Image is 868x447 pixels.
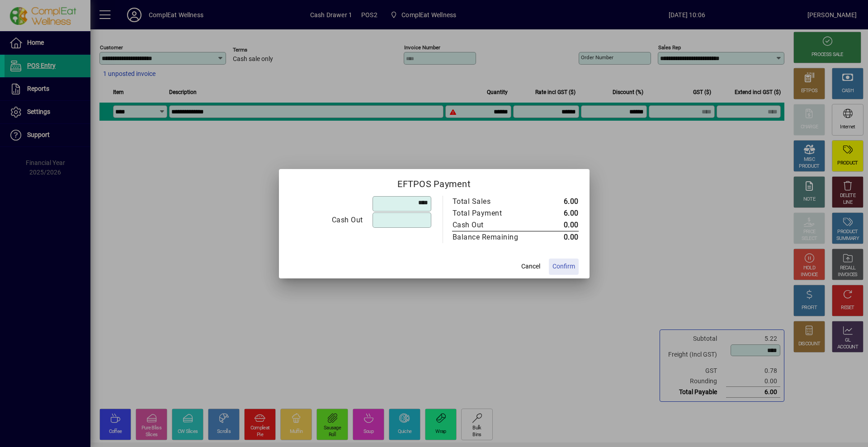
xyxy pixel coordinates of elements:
td: 6.00 [538,196,579,207]
h2: EFTPOS Payment [279,169,590,195]
td: 6.00 [538,207,579,219]
span: Confirm [552,262,575,271]
button: Cancel [516,259,545,275]
div: Cash Out [290,215,363,226]
div: Cash Out [453,220,528,231]
td: Total Payment [452,207,538,219]
span: Cancel [521,262,540,271]
td: 0.00 [538,231,579,243]
div: Balance Remaining [453,232,528,243]
td: Total Sales [452,196,538,207]
td: 0.00 [538,219,579,231]
button: Confirm [549,259,579,275]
